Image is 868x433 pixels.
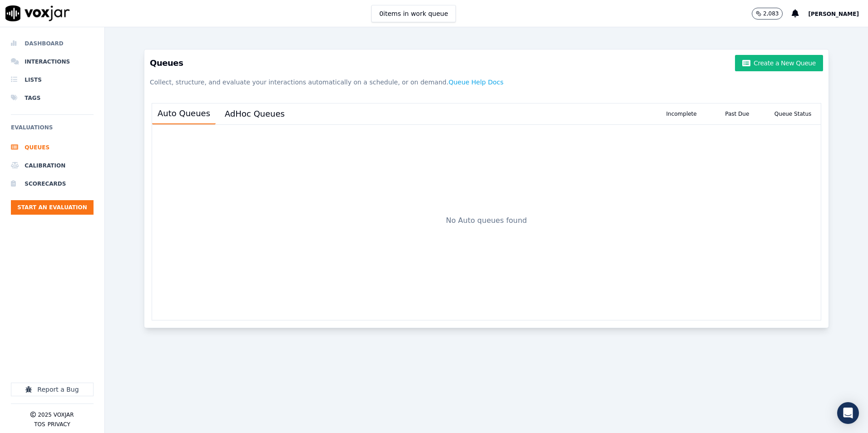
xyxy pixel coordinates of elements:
p: 2025 Voxjar [38,411,74,418]
div: Open Intercom Messenger [837,402,859,424]
a: Tags [11,89,94,107]
a: Lists [11,71,94,89]
button: 2,083 [752,8,792,20]
img: voxjar logo [5,5,70,21]
button: Start an Evaluation [11,200,94,215]
h3: Queues [150,55,823,71]
p: 2,083 [763,10,779,17]
div: Queue Status [765,103,821,124]
button: Queue Help Docs [449,74,503,90]
a: Dashboard [11,34,94,53]
button: 0items in work queue [371,5,456,22]
button: 2,083 [752,8,783,20]
p: No Auto queues found [446,215,527,226]
span: [PERSON_NAME] [808,11,859,17]
button: [PERSON_NAME] [808,8,868,19]
button: Create a New Queue [735,55,823,71]
button: Report a Bug [11,383,94,396]
div: Past Due [709,103,765,124]
a: Scorecards [11,175,94,193]
button: AdHoc Queues [219,104,290,124]
a: Queues [11,138,94,157]
button: TOS [34,421,45,428]
div: Incomplete [654,103,710,124]
p: Collect, structure, and evaluate your interactions automatically on a schedule, or on demand. [150,74,823,90]
button: Privacy [48,421,70,428]
a: Interactions [11,53,94,71]
h6: Evaluations [11,122,94,138]
a: Calibration [11,157,94,175]
button: Auto Queues [152,103,216,124]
